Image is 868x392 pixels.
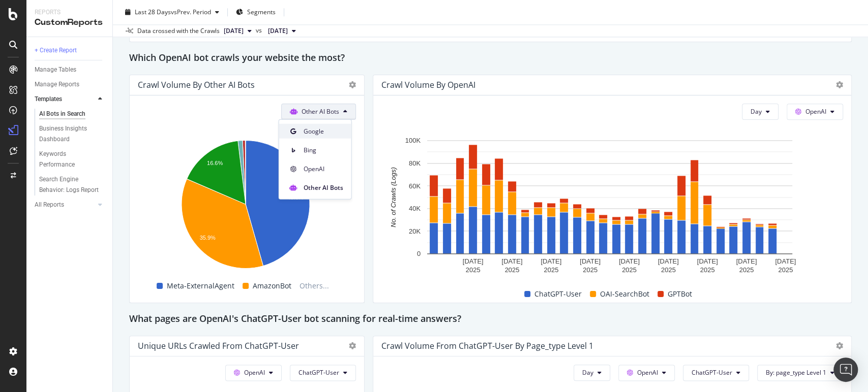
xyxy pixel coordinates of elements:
[39,174,99,195] div: Search Engine Behavior: Logs Report
[129,311,461,328] h2: What pages are OpenAI's ChatGPT-User bot scanning for real-time answers?
[220,25,256,37] button: [DATE]
[661,266,676,274] text: 2025
[35,8,104,17] div: Reports
[167,280,234,292] span: Meta-ExternalAgent
[135,8,171,16] span: Last 28 Days
[381,135,837,277] svg: A chart.
[405,137,421,144] text: 100K
[39,174,105,195] a: Search Engine Behavior: Logs Report
[683,365,749,381] button: ChatGPT-User
[466,266,481,274] text: 2025
[582,368,593,377] span: Day
[600,288,649,300] span: OAI-SearchBot
[35,94,62,105] div: Templates
[574,365,610,381] button: Day
[302,107,339,116] span: Other AI Bots
[35,45,77,56] div: + Create Report
[35,79,105,90] a: Manage Reports
[668,288,692,300] span: GPTBot
[381,80,475,90] div: Crawl Volume by OpenAI
[35,45,105,56] a: + Create Report
[287,194,303,200] text: 45.6%
[129,50,345,67] h2: Which OpenAI bot crawls your website the most?
[138,80,255,90] div: Crawl Volume by Other AI Bots
[304,126,343,136] span: Google
[739,266,754,274] text: 2025
[766,368,826,377] span: By: page_type Level 1
[417,250,421,257] text: 0
[232,4,280,20] button: Segments
[298,368,339,377] span: ChatGPT-User
[463,257,484,265] text: [DATE]
[736,257,757,265] text: [DATE]
[138,341,299,351] div: Unique URLs Crawled from ChatGPT-User
[757,365,843,381] button: By: page_type Level 1
[268,26,288,36] span: 2025 Aug. 3rd
[580,257,601,265] text: [DATE]
[778,266,793,274] text: 2025
[373,75,852,303] div: Crawl Volume by OpenAIDayOpenAIA chart.ChatGPT-UserOAI-SearchBotGPTBot
[39,149,96,170] div: Keywords Performance
[129,50,852,67] div: Which OpenAI bot crawls your website the most?
[409,159,421,167] text: 80K
[381,341,593,351] div: Crawl Volume from ChatGPT-User by page_type Level 1
[224,26,244,36] span: 2025 Aug. 31st
[534,288,582,300] span: ChatGPT-User
[409,227,421,235] text: 20K
[253,280,291,292] span: AmazonBot
[39,123,105,145] a: Business Insights Dashboard
[304,183,343,192] span: Other AI Bots
[775,257,796,265] text: [DATE]
[290,365,356,381] button: ChatGPT-User
[39,149,105,170] a: Keywords Performance
[504,266,519,274] text: 2025
[751,107,762,116] span: Day
[742,104,779,120] button: Day
[622,266,637,274] text: 2025
[787,104,843,120] button: OpenAI
[39,109,85,119] div: AI Bots in Search
[35,200,95,210] a: All Reports
[409,205,421,212] text: 40K
[129,311,852,328] div: What pages are OpenAI's ChatGPT-User bot scanning for real-time answers?
[35,200,64,210] div: All Reports
[200,235,216,241] text: 35.9%
[129,75,365,303] div: Crawl Volume by Other AI BotsOther AI BotsA chart.Meta-ExternalAgentAmazonBotOthers...
[35,17,104,28] div: CustomReports
[244,368,265,377] span: OpenAI
[619,257,640,265] text: [DATE]
[264,25,300,37] button: [DATE]
[35,79,79,90] div: Manage Reports
[138,135,353,277] svg: A chart.
[833,357,858,382] div: Open Intercom Messenger
[409,182,421,189] text: 60K
[390,167,397,227] text: No. of Crawls (Logs)
[544,266,558,274] text: 2025
[256,26,264,35] span: vs
[637,368,658,377] span: OpenAI
[39,109,105,119] a: AI Bots in Search
[583,266,597,274] text: 2025
[501,257,522,265] text: [DATE]
[700,266,715,274] text: 2025
[35,94,95,105] a: Templates
[692,368,732,377] span: ChatGPT-User
[35,64,105,75] a: Manage Tables
[39,123,98,145] div: Business Insights Dashboard
[207,160,223,166] text: 16.6%
[304,164,343,173] span: OpenAI
[805,107,826,116] span: OpenAI
[304,145,343,154] span: Bing
[137,26,220,36] div: Data crossed with the Crawls
[35,64,76,75] div: Manage Tables
[658,257,679,265] text: [DATE]
[225,365,282,381] button: OpenAI
[295,280,333,292] span: Others...
[541,257,561,265] text: [DATE]
[121,4,223,20] button: Last 28 DaysvsPrev. Period
[171,8,211,16] span: vs Prev. Period
[618,365,675,381] button: OpenAI
[247,8,276,16] span: Segments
